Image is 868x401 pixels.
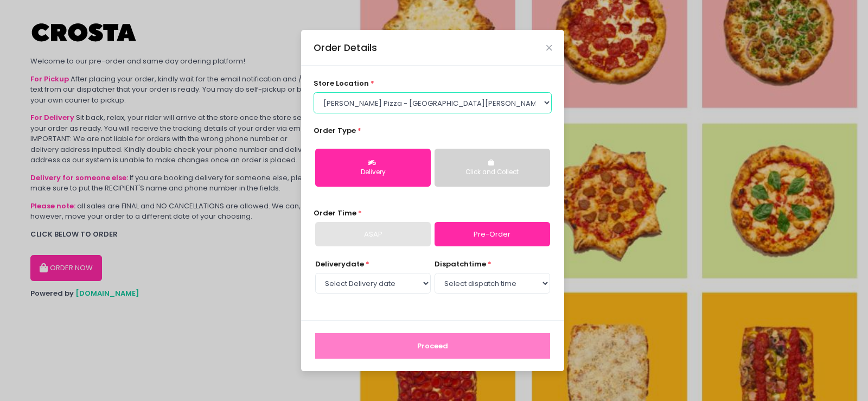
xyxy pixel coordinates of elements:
[315,149,431,187] button: Delivery
[314,41,377,55] div: Order Details
[315,259,364,269] span: Delivery date
[442,168,542,177] div: Click and Collect
[435,259,486,269] span: dispatch time
[314,125,356,136] span: Order Type
[435,149,550,187] button: Click and Collect
[435,222,550,247] a: Pre-Order
[314,78,369,88] span: store location
[546,45,552,50] button: Close
[323,168,423,177] div: Delivery
[314,208,356,218] span: Order Time
[315,333,550,359] button: Proceed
